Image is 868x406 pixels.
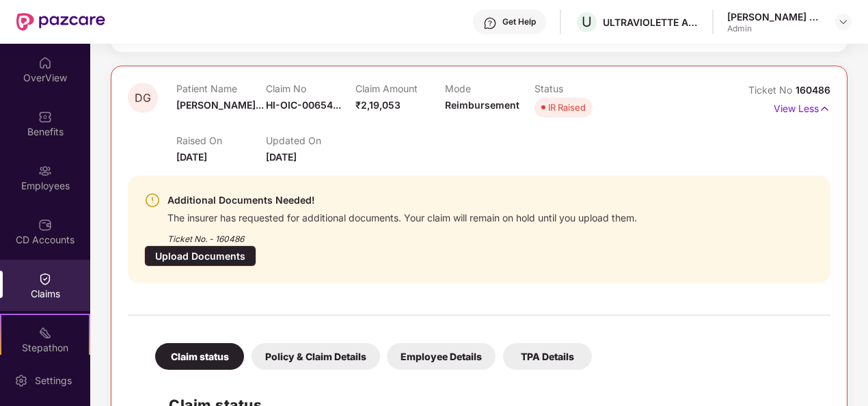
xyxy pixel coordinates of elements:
[582,14,592,30] span: U
[748,84,796,96] span: Ticket No
[838,16,849,27] img: svg+xml;base64,PHN2ZyBpZD0iRHJvcGRvd24tMzJ4MzIiIHhtbG5zPSJodHRwOi8vd3d3LnczLm9yZy8yMDAwL3N2ZyIgd2...
[144,245,256,267] div: Upload Documents
[503,343,592,370] div: TPA Details
[445,83,534,94] p: Mode
[387,343,496,370] div: Employee Details
[14,374,28,388] img: svg+xml;base64,PHN2ZyBpZD0iU2V0dGluZy0yMHgyMCIgeG1sbnM9Imh0dHA6Ly93d3cudzMub3JnLzIwMDAvc3ZnIiB3aW...
[16,13,105,31] img: New Pazcare Logo
[176,135,266,146] p: Raised On
[38,56,52,70] img: svg+xml;base64,PHN2ZyBpZD0iSG9tZSIgeG1sbnM9Imh0dHA6Ly93d3cudzMub3JnLzIwMDAvc3ZnIiB3aWR0aD0iMjAiIG...
[167,208,637,224] div: The insurer has requested for additional documents. Your claim will remain on hold until you uplo...
[266,99,341,111] span: HI-OIC-00654...
[774,98,830,116] p: View Less
[796,84,830,96] span: 160486
[38,272,52,286] img: svg+xml;base64,PHN2ZyBpZD0iQ2xhaW0iIHhtbG5zPSJodHRwOi8vd3d3LnczLm9yZy8yMDAwL3N2ZyIgd2lkdGg9IjIwIi...
[135,92,151,104] span: DG
[727,10,823,23] div: [PERSON_NAME] E A
[534,83,624,94] p: Status
[548,100,586,114] div: IR Raised
[252,343,380,370] div: Policy & Claim Details
[38,110,52,124] img: svg+xml;base64,PHN2ZyBpZD0iQmVuZWZpdHMiIHhtbG5zPSJodHRwOi8vd3d3LnczLm9yZy8yMDAwL3N2ZyIgd2lkdGg9Ij...
[31,374,76,388] div: Settings
[266,135,355,146] p: Updated On
[819,101,830,116] img: svg+xml;base64,PHN2ZyB4bWxucz0iaHR0cDovL3d3dy53My5vcmcvMjAwMC9zdmciIHdpZHRoPSIxNyIgaGVpZ2h0PSIxNy...
[176,83,266,94] p: Patient Name
[266,83,355,94] p: Claim No
[502,16,536,27] div: Get Help
[38,164,52,178] img: svg+xml;base64,PHN2ZyBpZD0iRW1wbG95ZWVzIiB4bWxucz0iaHR0cDovL3d3dy53My5vcmcvMjAwMC9zdmciIHdpZHRoPS...
[603,16,699,29] div: ULTRAVIOLETTE AUTOMOTIVE PRIVATE LIMITED
[1,341,89,355] div: Stepathon
[483,16,497,30] img: svg+xml;base64,PHN2ZyBpZD0iSGVscC0zMngzMiIgeG1sbnM9Imh0dHA6Ly93d3cudzMub3JnLzIwMDAvc3ZnIiB3aWR0aD...
[727,23,823,34] div: Admin
[445,99,519,111] span: Reimbursement
[266,151,297,163] span: [DATE]
[167,224,637,245] div: Ticket No. - 160486
[176,151,207,163] span: [DATE]
[355,83,445,94] p: Claim Amount
[167,192,637,208] div: Additional Documents Needed!
[355,99,401,111] span: ₹2,19,053
[38,218,52,232] img: svg+xml;base64,PHN2ZyBpZD0iQ0RfQWNjb3VudHMiIGRhdGEtbmFtZT0iQ0QgQWNjb3VudHMiIHhtbG5zPSJodHRwOi8vd3...
[155,343,244,370] div: Claim status
[176,99,264,111] span: [PERSON_NAME]...
[38,326,52,340] img: svg+xml;base64,PHN2ZyB4bWxucz0iaHR0cDovL3d3dy53My5vcmcvMjAwMC9zdmciIHdpZHRoPSIyMSIgaGVpZ2h0PSIyMC...
[144,192,161,208] img: svg+xml;base64,PHN2ZyBpZD0iV2FybmluZ18tXzI0eDI0IiBkYXRhLW5hbWU9Ildhcm5pbmcgLSAyNHgyNCIgeG1sbnM9Im...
